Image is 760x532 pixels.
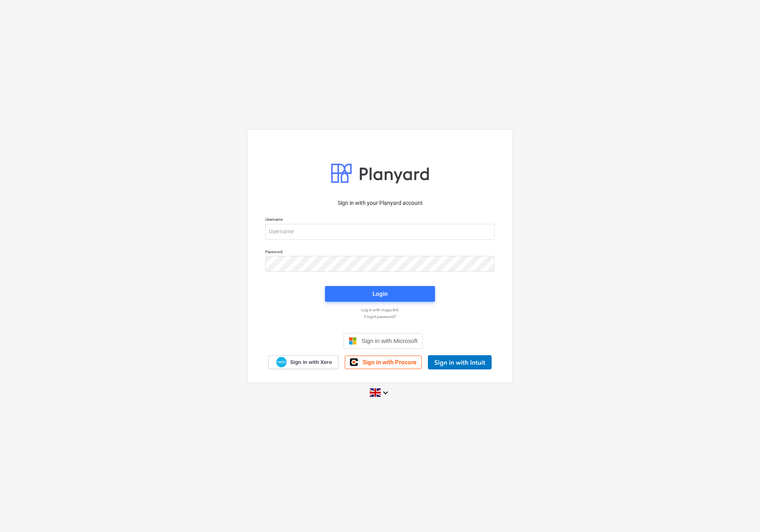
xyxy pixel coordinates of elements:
a: Sign in with Procore [345,356,422,369]
img: Xero logo [276,357,287,367]
p: Sign in with your Planyard account [265,199,495,207]
p: Password [265,249,495,256]
a: Log in with magic link [261,307,499,312]
img: Microsoft logo [349,337,357,345]
a: Sign in with Xero [268,355,339,369]
span: Sign in with Xero [290,359,332,366]
input: Username [265,224,495,240]
p: Username [265,217,495,223]
a: Forgot password? [261,314,499,319]
button: Login [325,286,435,302]
i: keyboard_arrow_down [381,388,390,398]
span: Sign in with Procore [363,359,416,366]
span: Sign in with Microsoft [361,337,418,344]
div: Login [372,289,388,299]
